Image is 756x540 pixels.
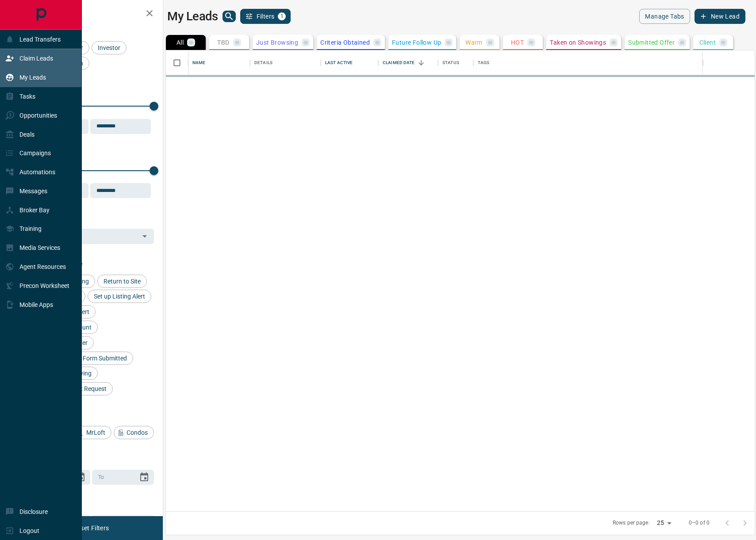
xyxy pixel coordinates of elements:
[695,9,745,24] button: New Lead
[114,426,154,439] div: Condos
[325,50,353,75] div: Last Active
[628,39,675,46] p: Submitted Offer
[653,517,675,529] div: 25
[67,521,115,536] button: Reset Filters
[378,50,438,75] div: Claimed Date
[321,50,378,75] div: Last Active
[135,514,153,532] button: Choose date
[223,11,236,22] button: search button
[320,39,370,46] p: Criteria Obtained
[217,39,229,46] p: TBD
[73,426,111,439] div: MrLoft
[689,519,710,527] p: 0–0 of 0
[91,293,148,300] span: Set up Listing Alert
[92,41,127,54] div: Investor
[138,230,151,242] button: Open
[192,50,206,75] div: Name
[415,57,427,69] button: Sort
[465,39,483,46] p: Warm
[188,50,250,75] div: Name
[250,50,321,75] div: Details
[392,39,441,46] p: Future Follow Up
[88,290,151,303] div: Set up Listing Alert
[511,39,524,46] p: HOT
[639,9,690,24] button: Manage Tabs
[28,9,154,19] h2: Filters
[442,50,459,75] div: Status
[240,9,291,24] button: Filters1
[613,519,650,527] p: Rows per page:
[550,39,606,46] p: Taken on Showings
[97,275,147,288] div: Return to Site
[254,50,272,75] div: Details
[438,50,473,75] div: Status
[123,429,151,436] span: Condos
[473,50,703,75] div: Tags
[478,50,490,75] div: Tags
[167,9,218,23] h1: My Leads
[100,278,144,285] span: Return to Site
[83,429,108,436] span: MrLoft
[135,468,153,486] button: Choose date
[279,13,285,19] span: 1
[95,44,123,51] span: Investor
[256,39,298,46] p: Just Browsing
[383,50,415,75] div: Claimed Date
[177,39,184,46] p: All
[699,39,716,46] p: Client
